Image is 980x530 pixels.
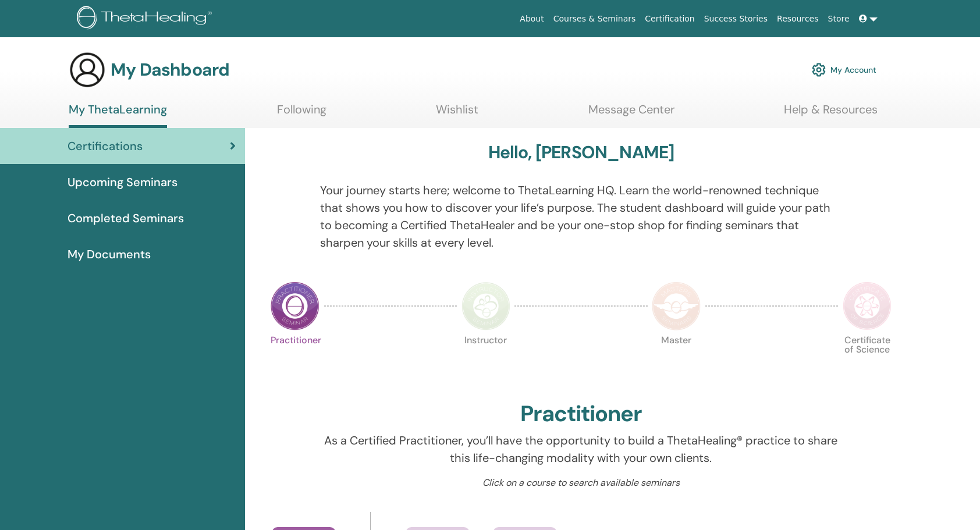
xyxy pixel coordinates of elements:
[652,282,701,330] img: Master
[77,6,216,32] img: logo.png
[69,102,167,128] a: My ThetaLearning
[812,57,876,83] a: My Account
[68,246,151,263] span: My Documents
[68,173,177,191] span: Upcoming Seminars
[515,8,548,30] a: About
[461,336,510,385] p: Instructor
[700,8,772,30] a: Success Stories
[320,476,842,490] p: Click on a course to search available seminars
[111,59,229,80] h3: My Dashboard
[320,182,842,251] p: Your journey starts here; welcome to ThetaLearning HQ. Learn the world-renowned technique that sh...
[520,401,642,428] h2: Practitioner
[843,336,892,385] p: Certificate of Science
[652,336,701,385] p: Master
[588,102,674,125] a: Message Center
[772,8,823,30] a: Resources
[823,8,854,30] a: Store
[784,102,878,125] a: Help & Resources
[271,282,319,330] img: Practitioner
[68,137,143,155] span: Certifications
[812,60,826,80] img: cog.svg
[640,8,699,30] a: Certification
[461,282,510,330] img: Instructor
[68,209,184,227] span: Completed Seminars
[488,142,674,163] h3: Hello, [PERSON_NAME]
[69,51,106,88] img: generic-user-icon.jpg
[277,102,326,125] a: Following
[843,282,892,330] img: Certificate of Science
[320,432,842,467] p: As a Certified Practitioner, you’ll have the opportunity to build a ThetaHealing® practice to sha...
[271,336,319,385] p: Practitioner
[549,8,641,30] a: Courses & Seminars
[436,102,478,125] a: Wishlist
